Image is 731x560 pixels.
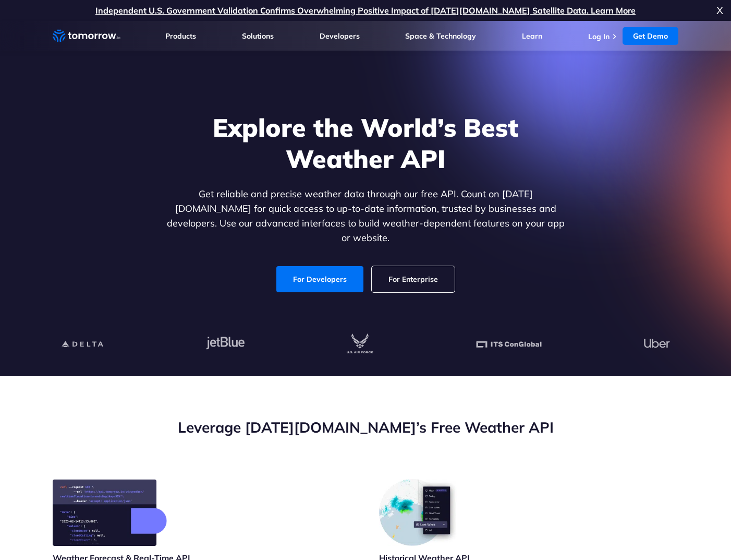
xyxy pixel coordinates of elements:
[405,31,476,41] a: Space & Technology
[242,31,274,41] a: Solutions
[53,28,120,44] a: Home link
[53,418,678,437] h2: Leverage [DATE][DOMAIN_NAME]’s Free Weather API
[588,32,610,41] a: Log In
[623,27,678,45] a: Get Demo
[276,266,363,292] a: For Developers
[522,31,542,41] a: Learn
[320,31,360,41] a: Developers
[164,187,567,245] p: Get reliable and precise weather data through our free API. Count on [DATE][DOMAIN_NAME] for quic...
[95,5,636,16] a: Independent U.S. Government Validation Confirms Overwhelming Positive Impact of [DATE][DOMAIN_NAM...
[372,266,455,292] a: For Enterprise
[164,112,567,174] h1: Explore the World’s Best Weather API
[165,31,196,41] a: Products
